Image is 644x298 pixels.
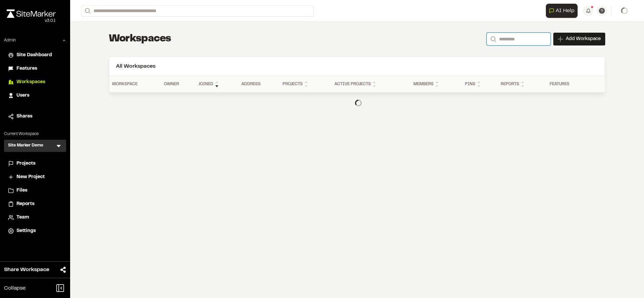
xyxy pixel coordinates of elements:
[8,187,62,194] a: Files
[17,65,37,72] span: Features
[8,214,62,221] a: Team
[8,113,62,120] a: Shares
[4,266,49,274] span: Share Workspace
[109,32,171,46] h1: Workspaces
[8,65,62,72] a: Features
[8,92,62,99] a: Users
[4,37,16,43] p: Admin
[17,92,29,99] span: Users
[546,4,580,18] div: Open AI Assistant
[198,80,236,88] div: Joined
[17,78,45,86] span: Workspaces
[4,131,66,137] p: Current Workspace
[8,142,43,149] h3: Site Marker Demo
[17,200,34,208] span: Reports
[241,81,277,87] div: Address
[413,80,460,88] div: Members
[17,52,52,59] span: Site Dashboard
[501,80,544,88] div: Reports
[556,7,575,15] span: AI Help
[546,4,578,18] button: Open AI Assistant
[8,173,62,181] a: New Project
[17,187,27,194] span: Files
[8,227,62,235] a: Settings
[17,173,45,181] span: New Project
[566,36,601,42] span: Add Workspace
[487,33,499,45] button: Search
[17,227,36,235] span: Settings
[7,18,56,24] div: Oh geez...please don't...
[112,81,158,87] div: Workspace
[17,214,29,221] span: Team
[8,200,62,208] a: Reports
[550,81,586,87] div: Features
[116,62,598,70] h2: All Workspaces
[164,81,193,87] div: Owner
[17,160,35,167] span: Projects
[8,52,62,59] a: Site Dashboard
[81,5,93,16] button: Search
[465,80,495,88] div: Pins
[4,284,26,292] span: Collapse
[7,9,56,18] img: rebrand.png
[283,80,329,88] div: Projects
[334,80,408,88] div: Active Projects
[8,160,62,167] a: Projects
[17,113,32,120] span: Shares
[8,78,62,86] a: Workspaces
